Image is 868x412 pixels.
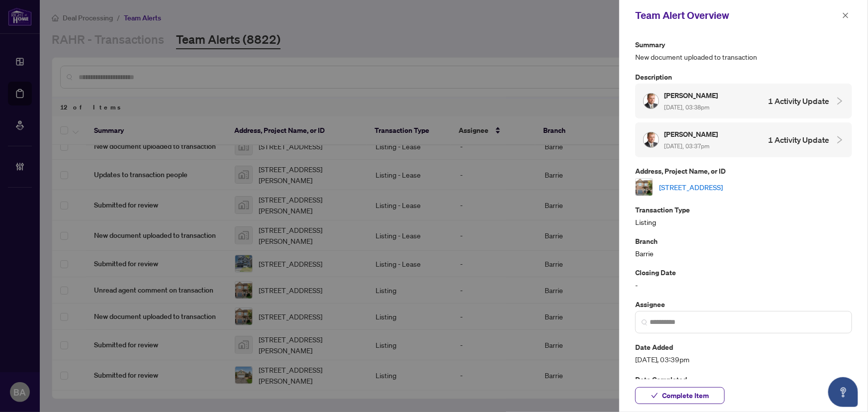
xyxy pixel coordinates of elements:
[664,128,719,140] h5: [PERSON_NAME]
[828,377,858,407] button: Open asap
[664,90,719,101] h5: [PERSON_NAME]
[635,8,839,23] div: Team Alert Overview
[644,94,659,108] img: Profile Icon
[635,84,852,118] div: Profile Icon[PERSON_NAME] [DATE], 03:38pm1 Activity Update
[635,387,725,404] button: Complete Item
[635,374,852,385] p: Date Completed
[835,97,844,105] span: collapsed
[635,299,852,310] p: Assignee
[635,267,852,278] p: Closing Date
[635,51,852,63] span: New document uploaded to transaction
[635,39,852,50] p: Summary
[659,182,723,193] a: [STREET_ADDRESS]
[635,71,852,83] p: Description
[842,12,849,19] span: close
[635,235,852,259] div: Barrie
[635,341,852,353] p: Date Added
[768,95,829,107] h4: 1 Activity Update
[664,142,709,150] span: [DATE], 03:37pm
[835,135,844,144] span: collapsed
[636,179,653,196] img: thumbnail-img
[644,132,659,147] img: Profile Icon
[635,204,852,215] p: Transaction Type
[664,103,709,111] span: [DATE], 03:38pm
[768,134,829,146] h4: 1 Activity Update
[635,267,852,290] div: -
[662,388,709,404] span: Complete Item
[635,165,852,177] p: Address, Project Name, or ID
[635,235,852,247] p: Branch
[635,354,852,365] span: [DATE], 03:39pm
[642,319,648,325] img: search_icon
[635,204,852,227] div: Listing
[635,122,852,157] div: Profile Icon[PERSON_NAME] [DATE], 03:37pm1 Activity Update
[651,392,658,399] span: check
